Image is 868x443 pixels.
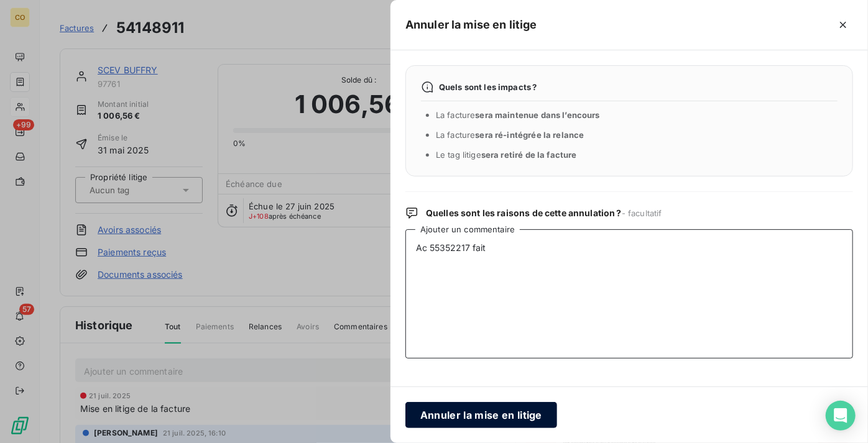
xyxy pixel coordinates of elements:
[481,150,577,160] span: sera retiré de la facture
[476,110,600,120] span: sera maintenue dans l’encours
[436,110,600,120] span: La facture
[426,207,662,219] span: Quelles sont les raisons de cette annulation ?
[436,150,577,160] span: Le tag litige
[622,208,662,218] span: - facultatif
[826,401,856,431] div: Open Intercom Messenger
[436,130,584,140] span: La facture
[476,130,584,140] span: sera ré-intégrée la relance
[405,402,557,428] button: Annuler la mise en litige
[405,229,853,359] textarea: Ac 55352217 fait
[405,16,537,34] h5: Annuler la mise en litige
[439,82,537,92] span: Quels sont les impacts ?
